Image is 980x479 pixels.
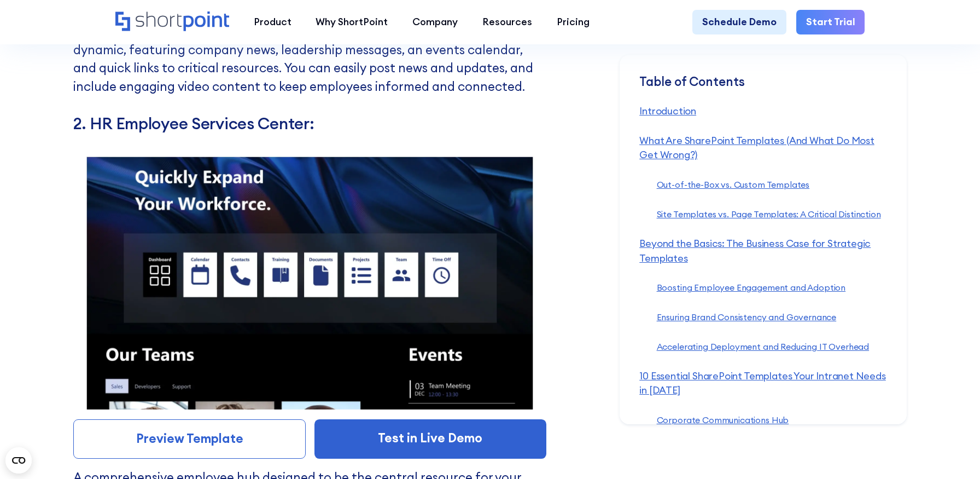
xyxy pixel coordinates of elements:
div: Why ShortPoint [316,15,388,30]
a: Start Trial [796,10,865,34]
a: Ensuring Brand Consistency and Governance‍ [657,311,837,322]
a: Preview Template [73,419,305,458]
a: Company [400,10,470,34]
img: Preview of HR Onboarding Portal SharePoint Template [73,143,546,409]
a: Accelerating Deployment and Reducing IT Overhead‍ [657,341,869,352]
a: Pricing [544,10,602,34]
button: Open CMP widget [5,447,32,474]
h3: 2. HR Employee Services Center: [73,114,546,134]
a: What Are SharePoint Templates (And What Do Most Get Wrong?)‍ [639,134,874,161]
div: Product [254,15,291,30]
div: Resources [482,15,532,30]
iframe: Chat Widget [925,426,980,479]
a: Product [241,10,304,34]
p: The front door to your intranet. This template should be visually stunning and dynamic, featuring... [73,22,546,114]
a: Beyond the Basics: The Business Case for Strategic Templates‍ [639,236,871,264]
a: Corporate Communications Hub‍ [657,414,789,425]
a: Site Templates vs. Page Templates: A Critical Distinction‍ [657,209,881,220]
a: Home [115,11,229,33]
div: Pricing [557,15,590,30]
a: Out-of-the-Box vs. Custom Templates‍ [657,179,810,190]
div: Company [412,15,458,30]
a: Test in Live Demo [314,419,546,458]
a: Boosting Employee Engagement and Adoption‍ [657,282,846,293]
div: Table of Contents ‍ [639,74,887,104]
a: Why ShortPoint [304,10,400,34]
a: Resources [470,10,545,34]
a: Introduction‍ [639,105,696,117]
a: Schedule Demo [692,10,786,34]
a: 10 Essential SharePoint Templates Your Intranet Needs in [DATE]‍ [639,369,886,396]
